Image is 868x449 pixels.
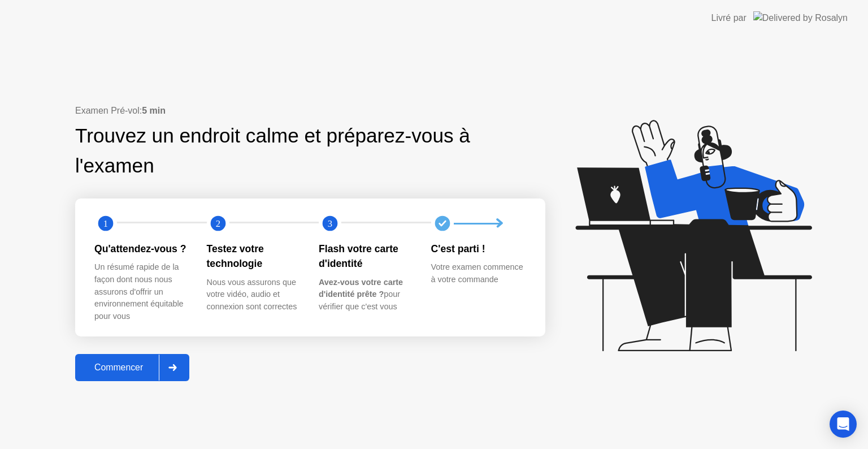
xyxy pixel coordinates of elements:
[319,241,413,271] div: Flash votre carte d'identité
[79,362,159,373] div: Commencer
[75,104,545,118] div: Examen Pré-vol:
[142,106,166,115] b: 5 min
[207,277,301,313] div: Nous vous assurons que votre vidéo, audio et connexion sont correctes
[75,354,189,381] button: Commencer
[75,121,474,181] div: Trouvez un endroit calme et préparez-vous à l'examen
[215,218,220,229] text: 2
[319,278,403,299] b: Avez-vous votre carte d'identité prête ?
[753,11,848,24] img: Delivered by Rosalyn
[319,277,413,313] div: pour vérifier que c'est vous
[103,218,108,229] text: 1
[94,241,189,256] div: Qu'attendez-vous ?
[830,411,857,438] div: Open Intercom Messenger
[328,218,332,229] text: 3
[711,11,747,25] div: Livré par
[94,261,189,322] div: Un résumé rapide de la façon dont nous nous assurons d'offrir un environnement équitable pour vous
[431,241,526,256] div: C'est parti !
[207,241,301,271] div: Testez votre technologie
[431,261,526,286] div: Votre examen commence à votre commande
